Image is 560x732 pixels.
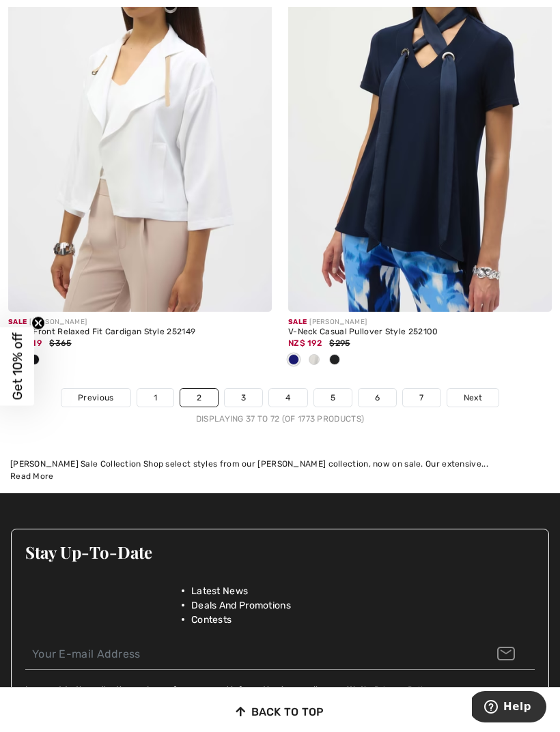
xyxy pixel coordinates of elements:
a: 7 [403,389,440,407]
span: $365 [49,338,71,348]
span: Contests [191,613,232,627]
span: Sale [288,318,307,326]
a: Next [447,389,499,407]
a: 3 [225,389,262,407]
label: I consent to the collection and use of my personal information in compliance with the . [25,684,434,696]
a: 2 [180,389,218,407]
a: 1 [137,389,173,407]
button: Close teaser [31,316,45,330]
span: Get 10% off [10,332,25,400]
div: Black [324,349,345,372]
h3: Stay Up-To-Date [25,543,535,561]
iframe: Opens a widget where you can find more information [472,691,546,725]
span: Sale [8,318,27,326]
a: Previous [61,389,130,407]
span: $295 [329,338,350,348]
a: 6 [359,389,396,407]
div: Open-Front Relaxed Fit Cardigan Style 252149 [8,327,272,337]
div: [PERSON_NAME] [8,317,272,327]
div: V-Neck Casual Pullover Style 252100 [288,327,552,337]
span: Deals And Promotions [191,598,291,613]
div: [PERSON_NAME] Sale Collection Shop select styles from our [PERSON_NAME] collection, now on sale. ... [10,458,550,470]
a: 5 [314,389,352,407]
a: Privacy Policy [374,685,432,694]
input: Your E-mail Address [25,639,535,670]
span: Previous [78,392,113,404]
div: Black [24,349,44,372]
span: Read More [10,471,54,481]
div: [PERSON_NAME] [288,317,552,327]
div: Vanilla 30 [304,349,324,372]
div: Midnight Blue [283,349,304,372]
span: Next [464,392,482,404]
span: NZ$ 192 [288,338,322,348]
a: 4 [269,389,307,407]
span: Latest News [191,584,248,598]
